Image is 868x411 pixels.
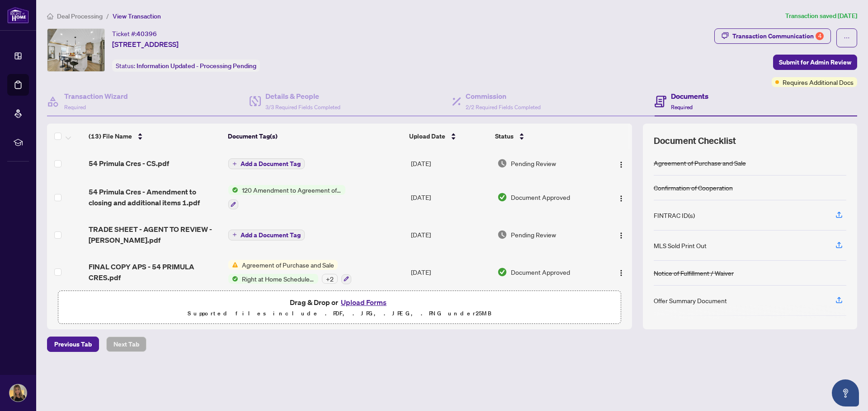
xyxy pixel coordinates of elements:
img: Logo [618,232,625,239]
span: Document Checklist [654,134,736,147]
div: Agreement of Purchase and Sale [654,158,746,168]
span: FINAL COPY APS - 54 PRIMULA CRES.pdf [89,261,221,283]
span: Drag & Drop orUpload FormsSupported files include .PDF, .JPG, .JPEG, .PNG under25MB [58,291,621,324]
button: Logo [614,227,628,242]
span: Drag & Drop or [290,296,389,308]
button: Add a Document Tag [228,158,305,169]
button: Transaction Communication4 [714,28,831,44]
div: MLS Sold Print Out [654,240,707,250]
img: Document Status [497,158,507,168]
th: (13) File Name [85,124,224,149]
p: Supported files include .PDF, .JPG, .JPEG, .PNG under 25 MB [64,308,615,319]
span: Required [64,104,86,111]
img: Logo [618,161,625,168]
img: Status Icon [228,274,238,284]
span: Pending Review [511,158,556,168]
span: Upload Date [409,131,445,141]
button: Logo [614,265,628,279]
button: Logo [614,190,628,204]
span: Deal Processing [57,12,103,20]
div: Notice of Fulfillment / Waiver [654,268,734,278]
button: Next Tab [106,337,146,352]
span: Submit for Admin Review [779,55,851,69]
div: Status: [112,60,260,72]
article: Transaction saved [DATE] [785,11,857,21]
span: [STREET_ADDRESS] [112,39,179,50]
span: TRADE SHEET - AGENT TO REVIEW - [PERSON_NAME].pdf [89,224,221,245]
span: home [47,13,53,19]
li: / [106,11,109,21]
th: Document Tag(s) [224,124,406,149]
button: Status IconAgreement of Purchase and SaleStatus IconRight at Home Schedule B+2 [228,260,351,284]
span: Document Approved [511,267,570,277]
span: Information Updated - Processing Pending [137,62,256,70]
button: Previous Tab [47,337,99,352]
img: Profile Icon [9,384,27,402]
span: Status [495,131,514,141]
th: Status [491,124,599,149]
span: 40396 [137,30,157,38]
img: Status Icon [228,260,238,270]
span: ellipsis [844,35,850,41]
span: Agreement of Purchase and Sale [238,260,338,270]
img: Logo [618,195,625,202]
span: Required [671,104,693,111]
img: Document Status [497,192,507,202]
img: Logo [618,269,625,277]
button: Upload Forms [338,296,389,308]
span: 2/2 Required Fields Completed [466,104,541,111]
button: Add a Document Tag [228,158,305,170]
span: Pending Review [511,230,556,240]
span: Right at Home Schedule B [238,274,318,284]
span: 54 Primula Cres - CS.pdf [89,158,169,169]
span: View Transaction [113,12,161,20]
img: IMG-W12202817_1.jpg [47,29,104,71]
h4: Details & People [265,91,340,102]
span: Previous Tab [54,337,92,351]
div: Ticket #: [112,28,157,39]
span: 3/3 Required Fields Completed [265,104,340,111]
td: [DATE] [407,149,494,178]
button: Open asap [832,379,859,406]
span: Add a Document Tag [241,161,301,167]
img: Document Status [497,230,507,240]
td: [DATE] [407,253,494,291]
h4: Commission [466,91,541,102]
span: 54 Primula Cres - Amendment to closing and additional items 1.pdf [89,186,221,208]
div: Offer Summary Document [654,296,727,305]
div: Confirmation of Cooperation [654,183,733,193]
img: Document Status [497,267,507,277]
div: 4 [816,32,824,40]
h4: Transaction Wizard [64,91,128,102]
button: Status Icon120 Amendment to Agreement of Purchase and Sale [228,185,345,209]
td: [DATE] [407,217,494,253]
span: plus [232,232,237,237]
span: plus [232,162,237,166]
img: logo [7,7,29,23]
img: Status Icon [228,185,238,195]
button: Submit for Admin Review [773,55,857,70]
div: Transaction Communication [732,29,824,43]
div: + 2 [322,274,338,284]
button: Add a Document Tag [228,229,305,240]
span: Add a Document Tag [241,232,301,238]
span: Requires Additional Docs [783,77,854,87]
div: FINTRAC ID(s) [654,210,695,220]
button: Add a Document Tag [228,230,305,240]
span: (13) File Name [89,131,132,141]
span: 120 Amendment to Agreement of Purchase and Sale [238,185,345,195]
td: [DATE] [407,178,494,217]
span: Document Approved [511,192,570,202]
h4: Documents [671,91,708,102]
button: Logo [614,156,628,171]
th: Upload Date [406,124,491,149]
